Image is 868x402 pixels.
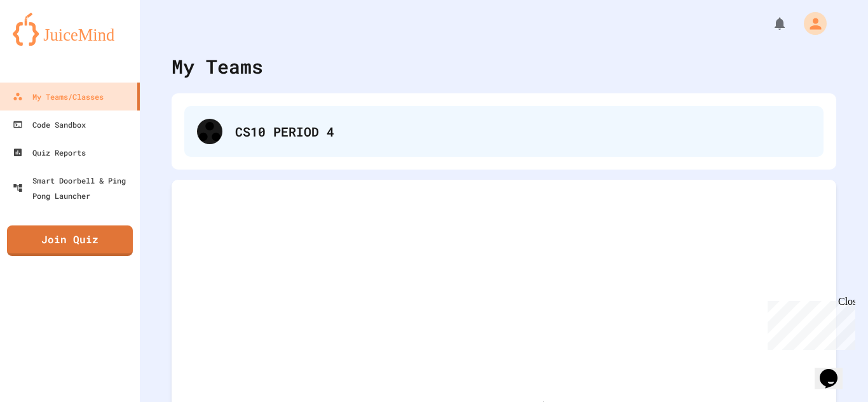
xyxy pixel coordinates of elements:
[7,225,133,256] a: Join Quiz
[763,296,855,350] iframe: chat widget
[235,122,811,141] div: CS10 PERIOD 4
[172,52,263,81] div: My Teams
[749,13,790,34] div: My Notifications
[184,106,824,157] div: CS10 PERIOD 4
[5,5,88,81] div: Chat with us now!Close
[13,117,86,132] div: Code Sandbox
[815,351,855,389] iframe: chat widget
[13,13,127,46] img: logo-orange.svg
[13,145,86,160] div: Quiz Reports
[13,173,135,203] div: Smart Doorbell & Ping Pong Launcher
[13,89,104,104] div: My Teams/Classes
[790,9,830,38] div: My Account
